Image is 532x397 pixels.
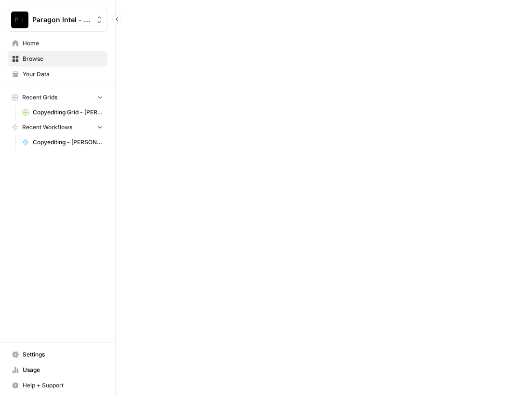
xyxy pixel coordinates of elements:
[11,11,28,28] img: Paragon Intel - Copyediting Logo
[33,138,103,147] span: Copyediting - [PERSON_NAME]
[32,15,91,25] span: Paragon Intel - Copyediting
[18,105,107,120] a: Copyediting Grid - [PERSON_NAME]
[8,8,107,32] button: Workspace: Paragon Intel - Copyediting
[22,123,72,132] span: Recent Workflows
[8,347,107,362] a: Settings
[23,70,103,79] span: Your Data
[23,55,103,63] span: Browse
[8,120,107,135] button: Recent Workflows
[33,108,103,117] span: Copyediting Grid - [PERSON_NAME]
[8,378,107,393] button: Help + Support
[23,39,103,48] span: Home
[8,36,107,51] a: Home
[22,93,57,102] span: Recent Grids
[23,350,103,359] span: Settings
[8,90,107,105] button: Recent Grids
[8,51,107,67] a: Browse
[23,381,103,390] span: Help + Support
[8,362,107,378] a: Usage
[18,135,107,150] a: Copyediting - [PERSON_NAME]
[8,67,107,82] a: Your Data
[23,366,103,374] span: Usage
